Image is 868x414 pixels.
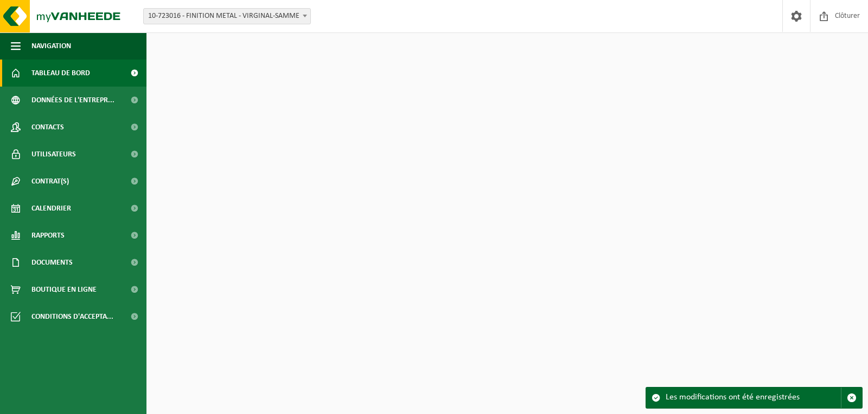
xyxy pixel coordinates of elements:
span: Contrat(s) [31,168,69,195]
span: Rapports [31,222,65,249]
span: Boutique en ligne [31,276,97,303]
span: Données de l'entrepr... [31,87,114,114]
div: Les modifications ont été enregistrées [666,387,841,408]
span: Contacts [31,114,64,141]
span: Conditions d'accepta... [31,303,113,330]
span: Navigation [31,32,71,60]
span: Documents [31,249,73,276]
span: Utilisateurs [31,141,76,168]
span: 10-723016 - FINITION METAL - VIRGINAL-SAMME [144,9,310,24]
span: Tableau de bord [31,60,90,87]
span: Calendrier [31,195,71,222]
span: 10-723016 - FINITION METAL - VIRGINAL-SAMME [143,8,311,24]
